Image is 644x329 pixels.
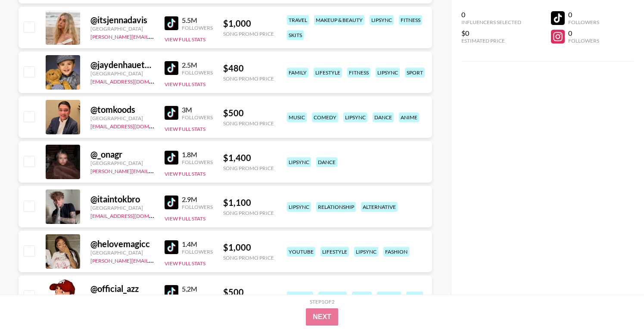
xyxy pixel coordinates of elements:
img: TikTok [165,16,178,30]
div: lipsync [287,202,311,212]
div: fashion [383,247,409,257]
div: Song Promo Price [223,210,274,216]
div: lipsync [343,112,367,122]
div: 2.5M [182,61,213,69]
div: lipsync [370,15,394,25]
div: Song Promo Price [223,165,274,171]
button: View Full Stats [165,36,205,43]
div: Step 1 of 2 [310,298,335,305]
a: [PERSON_NAME][EMAIL_ADDRESS][DOMAIN_NAME] [90,256,218,264]
img: TikTok [165,151,178,164]
button: View Full Stats [165,215,205,222]
div: lipsync [377,292,401,301]
div: 5.2M [182,285,213,293]
div: $ 1,400 [223,152,274,163]
button: View Full Stats [165,81,205,87]
div: comedy [287,292,313,301]
div: $ 1,000 [223,242,274,253]
button: Next [306,308,338,326]
div: Song Promo Price [223,31,274,37]
div: Song Promo Price [223,75,274,82]
div: [GEOGRAPHIC_DATA] [90,205,154,211]
div: 0 [461,10,521,19]
div: anime [399,112,419,122]
iframe: Drift Widget Chat Controller [601,286,634,319]
div: skits [406,292,423,301]
div: Followers [182,25,213,31]
div: lipsync [376,68,400,78]
div: $0 [461,29,521,37]
div: 1.4M [182,240,213,248]
a: [EMAIL_ADDRESS][DOMAIN_NAME] [90,77,177,85]
div: lifestyle [320,247,349,257]
div: comedy [312,112,338,122]
div: $ 1,000 [223,18,274,29]
div: 5.5M [182,16,213,25]
div: Followers [182,293,213,300]
img: TikTok [165,106,178,120]
div: @ jaydenhaueterofficial [90,59,154,70]
div: [GEOGRAPHIC_DATA] [90,249,154,256]
div: [GEOGRAPHIC_DATA] [90,294,154,301]
div: Followers [182,114,213,121]
div: Song Promo Price [223,255,274,261]
div: $ 500 [223,108,274,118]
img: TikTok [165,240,178,254]
a: [PERSON_NAME][EMAIL_ADDRESS][DOMAIN_NAME] [90,32,218,40]
div: Followers [182,69,213,76]
div: Influencers Selected [461,19,521,25]
div: [GEOGRAPHIC_DATA] [90,25,154,32]
div: sport [405,68,425,78]
div: skits [287,30,304,40]
div: travel [287,15,309,25]
div: 2.9M [182,195,213,204]
div: @ _onagr [90,149,154,160]
img: TikTok [165,61,178,75]
div: 3M [182,106,213,114]
div: lifestyle [318,292,347,301]
div: Followers [182,248,213,255]
div: [GEOGRAPHIC_DATA] [90,115,154,121]
img: TikTok [165,285,178,299]
div: [GEOGRAPHIC_DATA] [90,70,154,77]
div: dance [373,112,394,122]
a: [PERSON_NAME][EMAIL_ADDRESS][DOMAIN_NAME] [90,166,218,174]
div: Estimated Price [461,37,521,44]
div: lifestyle [314,68,342,78]
div: fitness [399,15,422,25]
div: Followers [182,204,213,210]
div: dance [316,157,337,167]
div: 0 [568,10,599,19]
div: lipsync [287,157,311,167]
div: @ tomkoods [90,104,154,115]
div: lipsync [354,247,378,257]
button: View Full Stats [165,126,205,132]
div: fitness [347,68,370,78]
div: @ itaintokbro [90,194,154,205]
div: Followers [568,19,599,25]
button: View Full Stats [165,171,205,177]
div: $ 480 [223,63,274,74]
a: [EMAIL_ADDRESS][DOMAIN_NAME] [90,121,177,130]
div: @ itsjennadavis [90,15,154,25]
a: [EMAIL_ADDRESS][DOMAIN_NAME] [90,211,177,219]
div: music [287,112,307,122]
div: 1.8M [182,150,213,159]
div: Followers [182,159,213,165]
div: [GEOGRAPHIC_DATA] [90,160,154,166]
button: View Full Stats [165,260,205,267]
div: alternative [361,202,398,212]
div: $ 500 [223,287,274,298]
div: family [287,68,308,78]
div: @ helovemagicc [90,239,154,249]
div: relationship [316,202,356,212]
div: Followers [568,37,599,44]
div: makeup & beauty [314,15,364,25]
div: 0 [568,29,599,37]
div: youtube [287,247,315,257]
img: TikTok [165,196,178,209]
div: $ 1,100 [223,197,274,208]
div: @ official_azz [90,283,154,294]
div: Song Promo Price [223,120,274,127]
div: music [352,292,372,301]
